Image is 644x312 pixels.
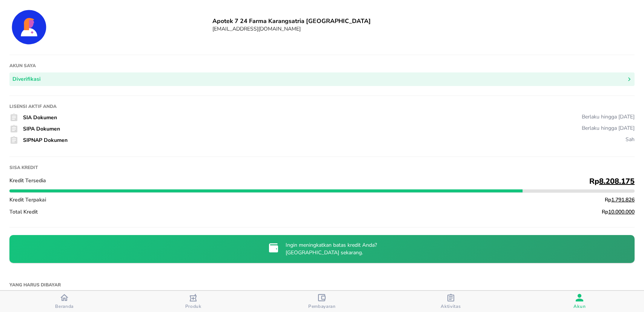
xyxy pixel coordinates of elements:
span: Rp [589,176,635,186]
div: Berlaku hingga [DATE] [582,113,635,120]
div: Diverifikasi [12,75,41,84]
span: Total Kredit [9,208,38,215]
span: SIPNAP Dokumen [23,137,68,144]
span: Rp [602,208,635,215]
button: Aktivitas [386,291,515,312]
span: Beranda [55,303,74,309]
tcxspan: Call 8.208.175 via 3CX [599,176,635,186]
span: Aktivitas [441,303,461,309]
h6: Apotek 7 24 Farma Karangsatria [GEOGRAPHIC_DATA] [212,17,635,25]
p: Ingin meningkatkan batas kredit Anda? [GEOGRAPHIC_DATA] sekarang. [286,241,377,257]
span: Kredit Tersedia [9,177,46,184]
h1: Lisensi Aktif Anda [9,103,635,109]
img: Account Details [9,8,49,47]
h1: Sisa kredit [9,164,635,171]
span: SIA Dokumen [23,114,57,121]
button: Pembayaran [258,291,386,312]
span: Rp [605,196,635,203]
span: SIPA Dokumen [23,125,60,132]
button: Produk [129,291,257,312]
tcxspan: Call 10.000.000 via 3CX [608,208,635,215]
span: Produk [185,303,201,309]
h1: Akun saya [9,63,635,69]
h6: [EMAIL_ADDRESS][DOMAIN_NAME] [212,25,635,32]
h1: Yang Harus Dibayar [9,278,635,292]
tcxspan: Call 1.791.826 via 3CX [611,196,635,203]
span: Kredit Terpakai [9,196,46,203]
button: Diverifikasi [9,72,635,86]
img: credit-limit-upgrade-request-icon [267,242,280,254]
button: Akun [515,291,644,312]
div: Berlaku hingga [DATE] [582,124,635,132]
span: Akun [573,303,586,309]
span: Pembayaran [308,303,336,309]
div: Sah [626,136,635,143]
